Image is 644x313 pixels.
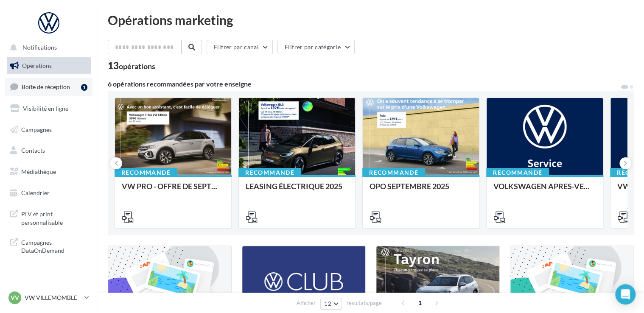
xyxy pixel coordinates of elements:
div: opérations [119,62,155,70]
a: Campagnes DataOnDemand [5,233,92,258]
span: Campagnes [21,126,52,133]
span: Notifications [22,44,57,51]
span: Boîte de réception [22,83,70,90]
div: 13 [108,61,155,70]
a: Calendrier [5,184,92,202]
p: VW VILLEMOMBLE [25,293,81,302]
span: VV [11,293,19,302]
div: Recommandé [362,168,425,177]
a: Campagnes [5,121,92,139]
a: Visibilité en ligne [5,100,92,117]
span: PLV et print personnalisable [21,208,87,226]
div: VOLKSWAGEN APRES-VENTE [493,182,596,199]
a: PLV et print personnalisable [5,205,92,230]
span: Opérations [22,62,52,69]
button: 12 [320,298,342,310]
div: Recommandé [115,168,177,177]
a: Médiathèque [5,163,92,181]
div: Recommandé [238,168,301,177]
span: Médiathèque [21,168,56,175]
span: 12 [324,300,331,307]
span: Calendrier [21,189,50,196]
div: LEASING ÉLECTRIQUE 2025 [246,182,348,199]
a: Boîte de réception1 [5,78,92,96]
span: 1 [413,296,427,310]
a: Opérations [5,57,92,75]
span: Contacts [21,147,45,154]
a: Contacts [5,142,92,159]
button: Filtrer par catégorie [277,40,355,54]
div: Recommandé [486,168,549,177]
span: Campagnes DataOnDemand [21,237,87,255]
div: OPO SEPTEMBRE 2025 [370,182,472,199]
span: Visibilité en ligne [23,105,68,112]
span: résultats/page [347,299,382,307]
div: Open Intercom Messenger [615,284,636,305]
div: 1 [81,84,87,91]
div: VW PRO - OFFRE DE SEPTEMBRE 25 [122,182,224,199]
button: Filtrer par canal [207,40,273,54]
a: VV VW VILLEMOMBLE [7,290,91,306]
div: 6 opérations recommandées par votre enseigne [108,81,620,87]
div: Opérations marketing [108,14,634,26]
span: Afficher [297,299,316,307]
